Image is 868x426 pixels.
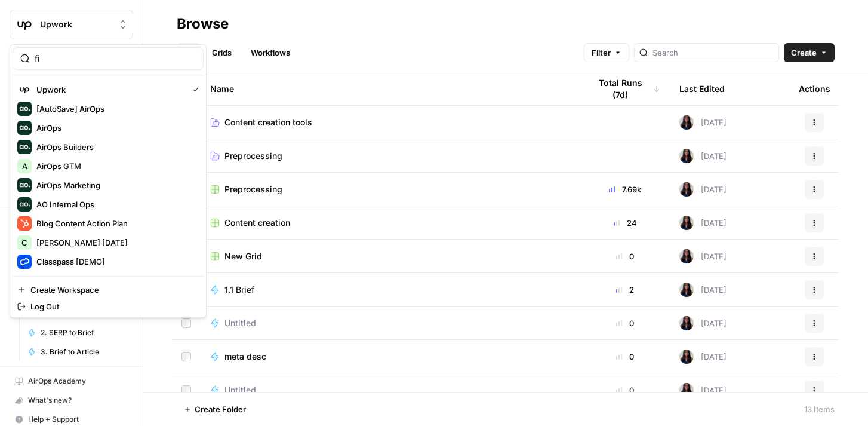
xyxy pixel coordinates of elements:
span: meta desc [224,351,266,363]
div: What's new? [10,391,133,409]
a: Untitled [210,317,571,329]
a: 3. Brief to Article [22,342,133,361]
span: AirOps [36,122,194,134]
a: AirOps Academy [10,372,133,391]
div: [DATE] [679,115,727,130]
div: Actions [799,72,830,105]
button: Filter [584,43,629,62]
img: [AutoSave] AirOps Logo [17,102,32,116]
div: [DATE] [679,216,727,230]
div: [DATE] [679,350,727,364]
a: All [177,43,200,62]
span: Filter [592,47,611,59]
span: Classpass [DEMO] [36,256,194,268]
div: 7.69k [590,183,660,195]
a: meta desc [210,351,571,363]
span: [PERSON_NAME] [DATE] [36,237,194,249]
span: Log Out [30,301,194,312]
div: [DATE] [679,283,727,297]
a: New Grid [210,250,571,262]
input: Search Workspaces [35,53,196,65]
div: [DATE] [679,249,727,263]
span: Preprocessing [224,183,282,195]
a: Log Out [13,298,204,315]
img: AirOps Builders Logo [17,140,32,154]
span: Upwork [40,19,112,30]
div: 13 Items [804,403,835,415]
span: 3. Brief to Article [41,347,128,357]
span: [AutoSave] AirOps [36,103,194,115]
div: Workspace: Upwork [10,44,207,318]
div: Name [210,72,571,105]
span: AirOps Marketing [36,179,194,191]
div: 24 [590,217,660,229]
span: AirOps GTM [36,160,194,172]
img: Classpass [DEMO] Logo [17,255,32,269]
button: Create Folder [177,400,253,419]
span: AirOps Builders [36,141,194,153]
a: 1.1 Brief [210,284,571,296]
img: rox323kbkgutb4wcij4krxobkpon [679,216,694,230]
input: Search [652,47,774,59]
span: C [21,237,27,249]
a: Preprocessing [210,150,571,162]
button: Workspace: Upwork [10,10,133,39]
div: 0 [590,384,660,396]
img: AO Internal Ops Logo [17,197,32,212]
span: Create Workspace [30,284,194,296]
img: rox323kbkgutb4wcij4krxobkpon [679,350,694,364]
span: Content creation [224,217,290,229]
div: [DATE] [679,383,727,397]
img: rox323kbkgutb4wcij4krxobkpon [679,149,694,163]
span: Upwork [36,84,183,96]
div: [DATE] [679,182,727,197]
a: Untitled [210,384,571,396]
a: Content creation tools [210,117,571,128]
img: rox323kbkgutb4wcij4krxobkpon [679,115,694,130]
span: Create Folder [195,403,246,415]
span: Untitled [224,317,256,329]
img: rox323kbkgutb4wcij4krxobkpon [679,383,694,397]
img: AirOps Logo [17,121,32,135]
span: A [22,160,27,172]
span: Content creation tools [224,117,312,128]
div: [DATE] [679,149,727,163]
a: Create Workspace [13,281,204,298]
span: Help + Support [28,414,128,425]
div: 0 [590,351,660,363]
div: 0 [590,317,660,329]
img: rox323kbkgutb4wcij4krxobkpon [679,316,694,330]
a: Workflows [244,43,297,62]
span: 1.1 Brief [224,284,254,296]
span: Untitled [224,384,256,396]
div: 0 [590,250,660,262]
span: New Grid [224,250,262,262]
a: Preprocessing [210,183,571,195]
span: Create [791,47,817,59]
img: rox323kbkgutb4wcij4krxobkpon [679,182,694,197]
div: 2 [590,284,660,296]
div: Last Edited [679,72,725,105]
div: Total Runs (7d) [590,72,660,105]
span: AO Internal Ops [36,198,194,210]
img: rox323kbkgutb4wcij4krxobkpon [679,283,694,297]
span: Preprocessing [224,150,282,162]
div: Browse [177,14,229,33]
div: [DATE] [679,316,727,330]
a: Content creation [210,217,571,229]
img: Upwork Logo [17,82,32,97]
button: What's new? [10,391,133,410]
span: Blog Content Action Plan [36,217,194,229]
img: rox323kbkgutb4wcij4krxobkpon [679,249,694,263]
span: AirOps Academy [28,376,128,387]
a: Grids [205,43,239,62]
button: Create [784,43,835,62]
img: AirOps Marketing Logo [17,178,32,192]
span: 2. SERP to Brief [41,327,128,338]
a: 2. SERP to Brief [22,323,133,342]
img: Upwork Logo [14,14,35,35]
img: Blog Content Action Plan Logo [17,216,32,231]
